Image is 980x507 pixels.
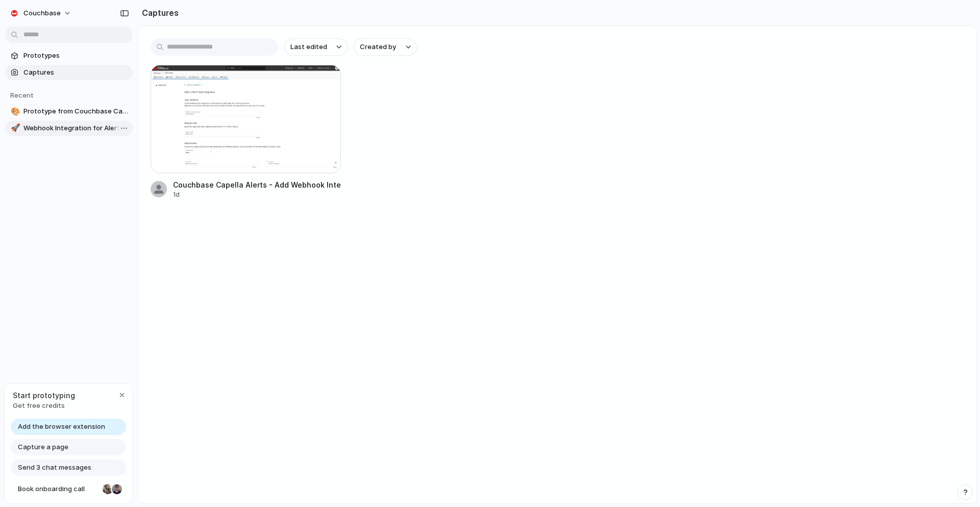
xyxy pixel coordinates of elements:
a: Captures [5,65,133,80]
button: Created by [354,38,417,56]
span: Couchbase [23,8,61,18]
span: Capture a page [18,442,68,452]
span: Get free credits [13,401,75,411]
span: Recent [10,91,34,99]
span: Prototype from Couchbase Capella Alerts - Add Webhook Integration [23,106,129,117]
span: Add the browser extension [18,422,105,432]
span: Captures [23,67,129,78]
div: 🚀 [11,122,18,134]
button: Couchbase [5,5,77,21]
span: Last edited [290,42,327,52]
h2: Captures [138,7,179,19]
span: Book onboarding call [18,484,99,494]
div: Nicole Kubica [102,483,114,495]
span: Created by [360,42,396,52]
a: 🚀Webhook Integration for Alerts [5,121,133,136]
div: Christian Iacullo [111,483,123,495]
span: Start prototyping [13,390,75,401]
button: 🎨 [9,106,19,117]
a: 🎨Prototype from Couchbase Capella Alerts - Add Webhook Integration [5,104,133,119]
div: 1d [173,190,341,199]
span: Prototypes [23,51,129,61]
a: Book onboarding call [11,481,126,497]
div: 🎨 [11,106,18,118]
button: 🚀 [9,123,19,133]
div: Couchbase Capella Alerts - Add Webhook Integration [173,179,341,190]
span: Webhook Integration for Alerts [23,123,129,133]
span: Send 3 chat messages [18,463,91,473]
button: Last edited [284,38,348,56]
a: Add the browser extension [11,419,126,435]
a: Prototypes [5,48,133,63]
